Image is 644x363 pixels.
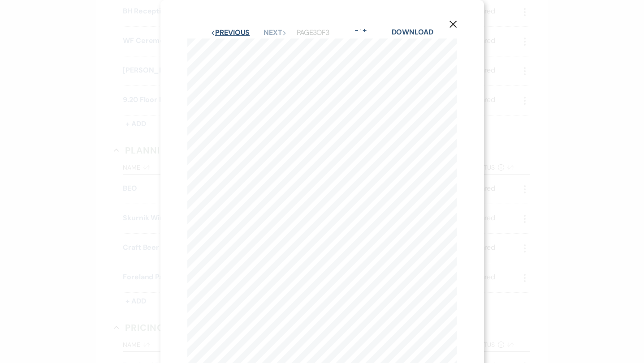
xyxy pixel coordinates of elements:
a: Download [392,27,433,37]
p: Page 3 of 3 [297,27,329,38]
button: Previous [211,29,250,36]
button: Next [264,29,287,36]
button: + [361,27,368,34]
button: - [353,27,360,34]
